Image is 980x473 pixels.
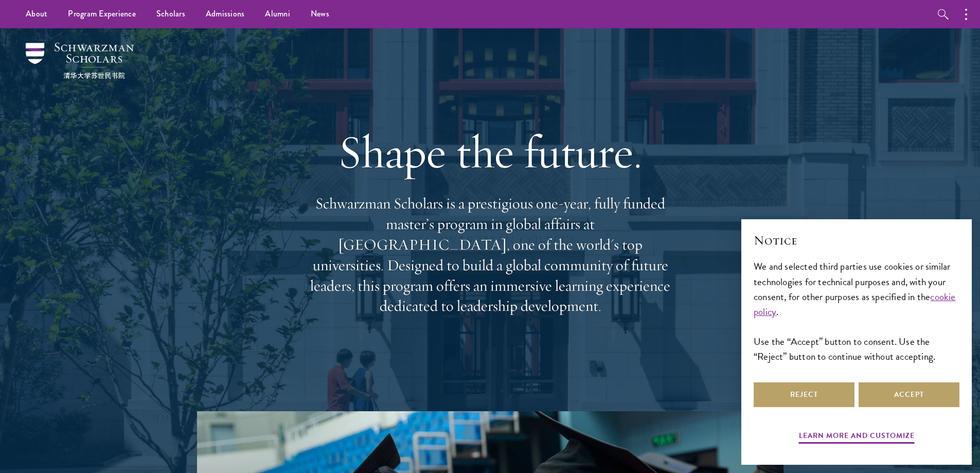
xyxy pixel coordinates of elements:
[754,382,854,407] button: Reject
[26,43,134,79] img: Schwarzman Scholars
[799,429,915,445] button: Learn more and customize
[754,259,959,363] div: We and selected third parties use cookies or similar technologies for technical purposes and, wit...
[305,194,675,317] p: Schwarzman Scholars is a prestigious one-year, fully funded master’s program in global affairs at...
[305,123,675,181] h1: Shape the future.
[754,232,959,249] h2: Notice
[859,382,959,407] button: Accept
[754,289,956,319] a: cookie policy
